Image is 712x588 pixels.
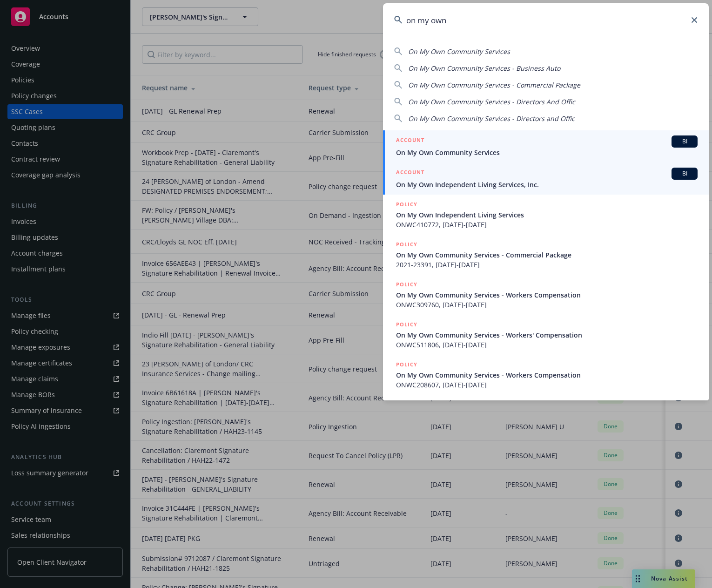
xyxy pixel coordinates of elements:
span: On My Own Community Services - Commercial Package [408,81,580,89]
span: On My Own Community Services - Business Auto [408,64,560,73]
h5: POLICY [396,360,417,369]
h5: POLICY [396,200,417,209]
span: ONWC208607, [DATE]-[DATE] [396,380,698,390]
a: ACCOUNTBIOn My Own Community Services [383,130,709,162]
span: ONWC410772, [DATE]-[DATE] [396,220,698,230]
span: On My Own Independent Living Services, Inc. [396,180,698,189]
span: ONWC511806, [DATE]-[DATE] [396,340,698,350]
a: POLICYOn My Own Independent Living ServicesONWC410772, [DATE]-[DATE] [383,195,709,235]
span: ONWC309760, [DATE]-[DATE] [396,300,698,310]
a: POLICYOn My Own Community Services - Workers CompensationONWC208607, [DATE]-[DATE] [383,355,709,395]
h5: POLICY [396,280,417,289]
h5: POLICY [396,240,417,249]
a: POLICYOn My Own Community Services - Workers' CompensationONWC511806, [DATE]-[DATE] [383,315,709,355]
span: On My Own Community Services - Commercial Package [396,250,698,260]
span: On My Own Community Services [408,47,510,56]
span: On My Own Community Services - Workers Compensation [396,370,698,380]
a: ACCOUNTBIOn My Own Independent Living Services, Inc. [383,162,709,195]
span: BI [675,137,694,146]
span: BI [675,169,694,178]
span: On My Own Community Services [396,148,698,157]
h5: ACCOUNT [396,168,424,179]
span: 2021-23391, [DATE]-[DATE] [396,260,698,270]
span: On My Own Community Services - Directors and Offic [408,114,575,123]
input: Search... [383,3,709,37]
span: On My Own Independent Living Services [396,210,698,220]
a: POLICYOn My Own Community Services - Commercial Package2021-23391, [DATE]-[DATE] [383,235,709,275]
span: On My Own Community Services - Workers Compensation [396,290,698,300]
h5: POLICY [396,320,417,329]
span: On My Own Community Services - Workers' Compensation [396,330,698,340]
h5: ACCOUNT [396,135,424,147]
span: On My Own Community Services - Directors And Offic [408,97,575,106]
a: POLICYOn My Own Community Services - Workers CompensationONWC309760, [DATE]-[DATE] [383,275,709,315]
